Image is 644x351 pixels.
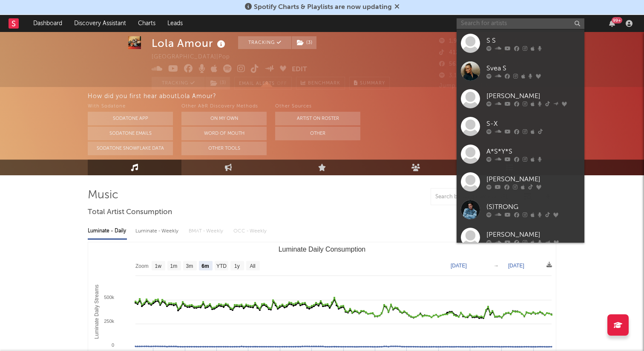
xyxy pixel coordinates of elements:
[152,52,240,62] div: [GEOGRAPHIC_DATA] | Pop
[234,77,292,90] button: Email AlertsOff
[135,224,180,238] div: Luminate - Weekly
[296,77,345,90] a: Benchmark
[451,263,467,269] text: [DATE]
[457,57,584,85] a: Svea S
[201,263,209,269] text: 6m
[275,127,360,140] button: Other
[170,263,178,269] text: 1m
[494,263,499,269] text: →
[181,112,267,125] button: On My Own
[360,81,385,86] span: Summary
[152,36,227,50] div: Lola Amour
[457,168,584,196] a: [PERSON_NAME]
[186,263,193,269] text: 3m
[349,77,390,90] button: Summary
[275,102,360,112] div: Other Sources
[486,35,580,46] div: S S
[277,81,287,86] em: Off
[439,61,473,67] span: 562,000
[486,174,580,184] div: [PERSON_NAME]
[88,224,127,238] div: Luminate - Daily
[254,4,392,11] span: Spotify Charts & Playlists are now updating
[135,263,149,269] text: Zoom
[27,15,68,32] a: Dashboard
[508,263,524,269] text: [DATE]
[457,29,584,57] a: S S
[609,20,615,27] button: 99+
[88,127,173,140] button: Sodatone Emails
[161,15,189,32] a: Leads
[88,91,644,102] div: How did you first hear about Lola Amour ?
[439,50,472,55] span: 412,900
[457,223,584,251] a: [PERSON_NAME]
[205,77,230,90] span: ( 3 )
[181,102,267,112] div: Other A&R Discovery Methods
[291,36,317,49] span: ( 3 )
[457,113,584,140] a: S-X
[486,119,580,129] div: S-X
[308,78,340,89] span: Benchmark
[216,263,227,269] text: YTD
[88,102,173,112] div: With Sodatone
[292,64,307,75] button: Edit
[205,77,230,90] button: (3)
[238,36,291,49] button: Tracking
[439,38,476,44] span: 1,915,573
[486,202,580,212] div: (S)TRONG
[68,15,132,32] a: Discovery Assistant
[612,17,622,23] div: 99 +
[181,142,267,155] button: Other Tools
[439,83,488,89] span: Jump Score: 51.3
[250,263,255,269] text: All
[152,77,205,90] button: Tracking
[279,246,366,253] text: Luminate Daily Consumption
[132,15,161,32] a: Charts
[88,142,173,155] button: Sodatone Snowflake Data
[394,4,400,11] span: Dismiss
[104,295,114,300] text: 500k
[457,196,584,223] a: (S)TRONG
[486,229,580,240] div: [PERSON_NAME]
[112,342,114,348] text: 0
[94,284,100,339] text: Luminate Daily Streams
[457,18,584,29] input: Search for artists
[486,91,580,101] div: [PERSON_NAME]
[181,127,267,140] button: Word Of Mouth
[88,112,173,125] button: Sodatone App
[486,63,580,73] div: Svea S
[457,85,584,113] a: [PERSON_NAME]
[88,207,172,218] span: Total Artist Consumption
[292,36,316,49] button: (3)
[275,112,360,125] button: Artist on Roster
[234,263,240,269] text: 1y
[104,319,114,324] text: 250k
[155,263,162,269] text: 1w
[439,73,528,78] span: 3,147,145 Monthly Listeners
[431,194,521,200] input: Search by song name or URL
